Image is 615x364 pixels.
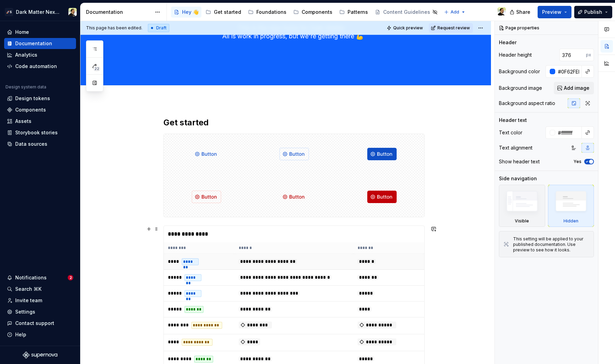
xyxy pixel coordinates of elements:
div: 🚀S [5,8,13,16]
a: Analytics [4,49,76,60]
a: Patterns [337,7,371,18]
input: Auto [555,65,582,78]
div: Components [302,9,332,16]
div: Design system data [6,84,46,90]
span: 22 [93,66,100,71]
div: Header [499,39,517,46]
button: Add [442,7,468,17]
div: Analytics [15,51,37,58]
h2: Get started [163,117,425,128]
div: Search ⌘K [15,286,41,293]
span: 2 [68,275,73,280]
p: px [586,52,591,58]
div: This setting will be applied to your published documentation. Use preview to see how it looks. [513,236,589,253]
button: Preview [538,6,571,18]
a: Code automation [4,61,76,72]
div: Settings [15,308,35,315]
input: Auto [555,126,582,139]
div: Hidden [548,185,594,227]
a: Components [4,104,76,115]
button: Add image [554,82,594,94]
div: Components [15,106,46,113]
div: Content Guidelines [383,9,430,16]
span: Publish [584,9,602,16]
img: Honza Toman [498,7,506,16]
div: Contact support [15,320,54,327]
div: Data sources [15,141,47,147]
a: Foundations [245,7,289,18]
button: Contact support [4,318,76,329]
div: Dark Matter Next Gen [16,9,60,16]
button: Notifications2 [4,272,76,283]
div: Patterns [348,9,368,16]
div: Visible [499,185,545,227]
a: Settings [4,306,76,317]
a: Data sources [4,138,76,150]
div: Help [15,331,26,338]
div: Side navigation [499,175,537,182]
a: Invite team [4,295,76,306]
button: Search ⌘K [4,284,76,295]
div: Storybook stories [15,129,58,136]
svg: Supernova Logo [23,352,57,358]
span: Add image [564,85,589,92]
div: Foundations [256,9,286,16]
div: Background aspect ratio [499,100,555,107]
div: Header text [499,117,527,124]
input: Auto [559,49,586,61]
a: Documentation [4,38,76,49]
button: 🚀SDark Matter Next GenHonza Toman [1,4,79,19]
button: Request review [429,23,473,33]
div: Documentation [15,40,52,47]
span: Add [451,9,459,15]
a: Components [291,7,335,18]
button: Share [506,6,535,18]
span: Share [516,9,530,16]
div: Design tokens [15,95,50,102]
span: This page has been edited. [86,25,142,31]
a: Home [4,27,76,38]
a: Design tokens [4,93,76,104]
div: Notifications [15,274,47,281]
div: Text alignment [499,144,532,151]
a: Content Guidelines [372,7,441,18]
div: Documentation [86,9,151,16]
div: Hidden [564,218,578,224]
span: Request review [437,25,470,31]
div: Assets [15,118,31,125]
div: Invite team [15,297,42,304]
div: Get started [214,9,241,16]
div: Header height [499,51,532,58]
button: Quick preview [385,23,426,33]
div: Visible [515,218,529,224]
a: Hey 👋 [171,7,201,18]
label: Yes [574,159,581,164]
span: Quick preview [393,25,423,31]
div: Show header text [499,158,540,165]
img: Honza Toman [68,8,77,16]
span: Preview [542,9,561,16]
div: Code automation [15,63,57,70]
a: Assets [4,116,76,127]
div: Page tree [171,5,441,19]
div: Background color [499,68,540,75]
div: Home [15,29,29,36]
div: Background image [499,85,542,92]
button: Help [4,329,76,340]
a: Storybook stories [4,127,76,138]
div: Hey 👋 [182,9,199,16]
div: Draft [148,24,169,32]
div: Text color [499,129,522,136]
a: Get started [203,7,244,18]
button: Publish [574,6,612,18]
